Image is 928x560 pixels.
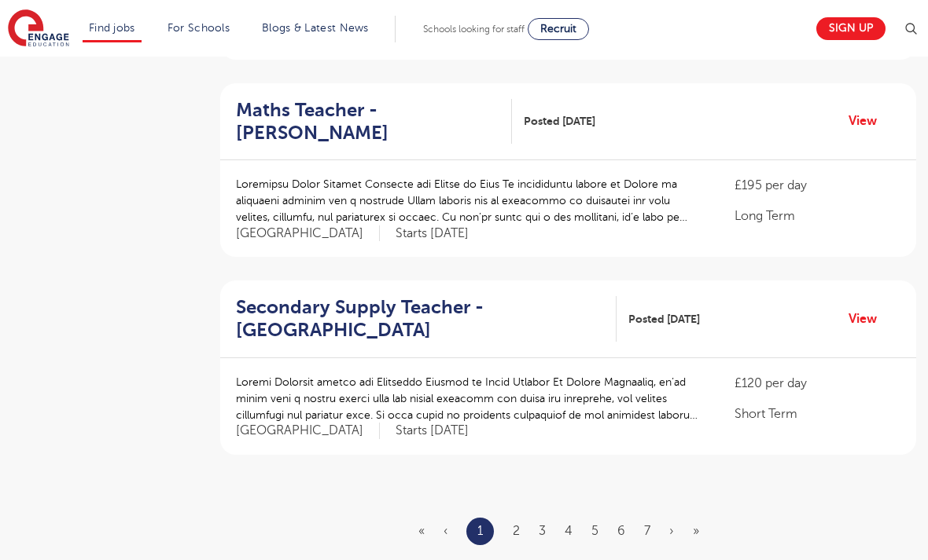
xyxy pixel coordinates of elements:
h2: Secondary Supply Teacher - [GEOGRAPHIC_DATA] [236,296,604,342]
p: Long Term [735,207,900,225]
a: 5 [591,524,598,538]
a: Last [693,524,699,538]
span: Schools looking for staff [423,24,525,35]
p: Starts [DATE] [396,225,469,242]
a: Secondary Supply Teacher - [GEOGRAPHIC_DATA] [236,296,617,342]
p: £120 per day [735,374,900,393]
a: 6 [617,524,625,538]
a: 1 [477,521,483,541]
img: Engage Education [8,9,69,49]
p: Starts [DATE] [396,423,469,439]
a: 4 [565,524,573,538]
a: View [849,111,889,131]
span: Posted [DATE] [524,113,595,130]
span: ‹ [444,524,447,538]
h2: Maths Teacher - [PERSON_NAME] [236,99,499,145]
a: 3 [539,524,546,538]
p: Loremipsu Dolor Sitamet Consecte adi Elitse do Eius Te incididuntu labore et Dolore ma aliquaeni ... [236,176,703,225]
a: Blogs & Latest News [262,22,369,34]
a: Recruit [528,18,589,40]
span: « [418,524,425,538]
span: [GEOGRAPHIC_DATA] [236,225,380,242]
span: Posted [DATE] [628,311,700,328]
a: 7 [644,524,650,538]
a: Maths Teacher - [PERSON_NAME] [236,99,512,145]
a: Next [669,524,674,538]
a: View [849,309,889,329]
a: Sign up [816,17,886,40]
span: [GEOGRAPHIC_DATA] [236,423,380,439]
span: Recruit [540,23,576,35]
p: £195 per day [735,176,900,195]
a: For Schools [168,22,230,34]
a: Find jobs [89,22,135,34]
a: 2 [513,524,520,538]
p: Loremi Dolorsit ametco adi Elitseddo Eiusmod te Incid Utlabor Et Dolore Magnaaliq, en’ad minim ve... [236,374,703,423]
p: Short Term [735,404,900,423]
